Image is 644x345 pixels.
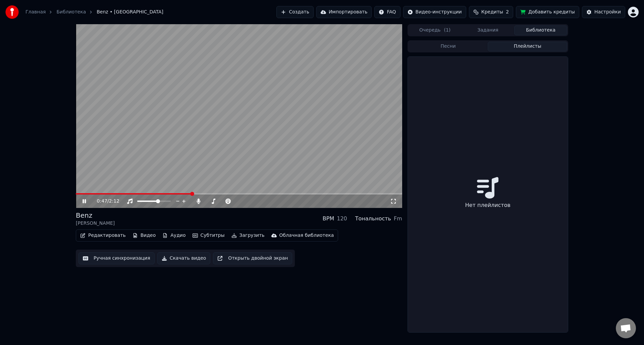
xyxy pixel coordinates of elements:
[76,220,115,227] div: [PERSON_NAME]
[316,6,372,18] button: Импортировать
[616,318,636,338] div: Открытый чат
[25,9,46,15] a: Главная
[514,26,567,35] button: Библиотека
[323,215,334,223] div: BPM
[463,199,513,212] div: Нет плейлистов
[77,231,128,240] button: Редактировать
[276,6,313,18] button: Создать
[213,252,292,264] button: Открыть двойной экран
[157,252,211,264] button: Скачать видео
[462,26,515,35] button: Задания
[109,198,119,205] span: 2:12
[160,231,188,240] button: Аудио
[97,198,107,205] span: 0:47
[130,231,159,240] button: Видео
[337,215,347,223] div: 120
[403,6,466,18] button: Видео-инструкции
[78,252,155,264] button: Ручная синхронизация
[190,231,227,240] button: Субтитры
[97,9,163,15] span: Benz • [GEOGRAPHIC_DATA]
[488,42,567,51] button: Плейлисты
[469,6,513,18] button: Кредиты2
[25,9,163,15] nav: breadcrumb
[229,231,267,240] button: Загрузить
[76,211,115,220] div: Benz
[5,5,19,19] img: youka
[355,215,391,223] div: Тональность
[374,6,400,18] button: FAQ
[56,9,86,15] a: Библиотека
[582,6,625,18] button: Настройки
[594,9,621,15] div: Настройки
[97,198,113,205] div: /
[481,9,503,15] span: Кредиты
[394,215,402,223] div: Fm
[516,6,579,18] button: Добавить кредиты
[409,26,462,35] button: Очередь
[279,232,334,239] div: Облачная библиотека
[409,42,488,51] button: Песни
[444,27,450,34] span: ( 1 )
[506,9,509,15] span: 2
